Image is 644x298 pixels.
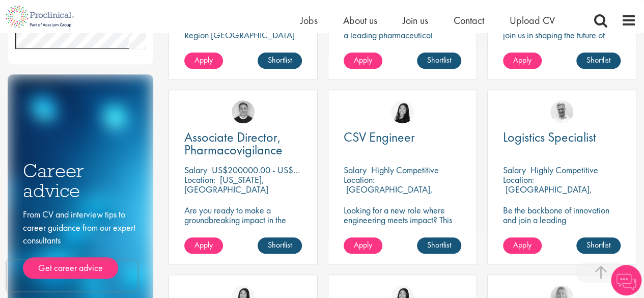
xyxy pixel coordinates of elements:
p: Be the backbone of innovation and join a leading pharmaceutical company to help keep life-changin... [503,205,621,254]
span: Apply [354,239,372,250]
a: Associate Director, Pharmacovigilance [184,131,302,156]
p: US$200000.00 - US$250000.00 per annum [212,164,374,176]
a: CSV Engineer [344,131,461,144]
a: Upload CV [510,14,555,27]
span: Apply [194,239,213,250]
a: Apply [503,237,542,254]
p: Where curiosity meets purpose-join us in shaping the future of science. [503,20,621,49]
p: [GEOGRAPHIC_DATA], [GEOGRAPHIC_DATA] [344,183,433,205]
a: Shortlist [417,237,461,254]
img: Bo Forsen [232,100,255,123]
span: Logistics Specialist [503,128,596,146]
span: Apply [194,55,213,65]
span: Location: [344,174,375,185]
a: Shortlist [576,52,621,69]
p: [US_STATE], [GEOGRAPHIC_DATA] [184,174,268,195]
a: Shortlist [258,52,302,69]
p: Highly Competitive [371,164,439,176]
img: Joshua Bye [550,100,573,123]
span: Apply [513,55,531,65]
img: Chatbot [611,265,641,295]
span: Salary [344,164,367,176]
img: Numhom Sudsok [391,100,414,123]
div: From CV and interview tips to career guidance from our expert consultants [23,208,138,279]
a: Jobs [300,14,318,27]
a: Get career advice [23,257,118,279]
a: Apply [184,237,223,254]
a: Apply [184,52,223,69]
iframe: reCAPTCHA [7,260,137,291]
h3: Career advice [23,161,138,200]
a: Apply [344,237,382,254]
p: [GEOGRAPHIC_DATA], [GEOGRAPHIC_DATA] [503,183,592,205]
a: Shortlist [417,52,461,69]
a: Shortlist [258,237,302,254]
span: Associate Director, Pharmacovigilance [184,128,283,158]
a: Apply [503,52,542,69]
a: About us [343,14,377,27]
span: Location: [503,174,534,185]
a: Shortlist [576,237,621,254]
span: Location: [184,174,215,185]
span: Salary [503,164,526,176]
a: Apply [344,52,382,69]
span: Apply [354,55,372,65]
a: Join us [403,14,428,27]
p: Highly Competitive [530,164,598,176]
p: Looking for a new role where engineering meets impact? This CSV Engineer role is calling your name! [344,205,461,244]
p: Are you ready to make a groundbreaking impact in the world of biotechnology? Join a growing compa... [184,205,302,263]
span: CSV Engineer [344,128,415,146]
a: Logistics Specialist [503,131,621,144]
span: Apply [513,239,531,250]
a: Contact [454,14,484,27]
span: Salary [184,164,207,176]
